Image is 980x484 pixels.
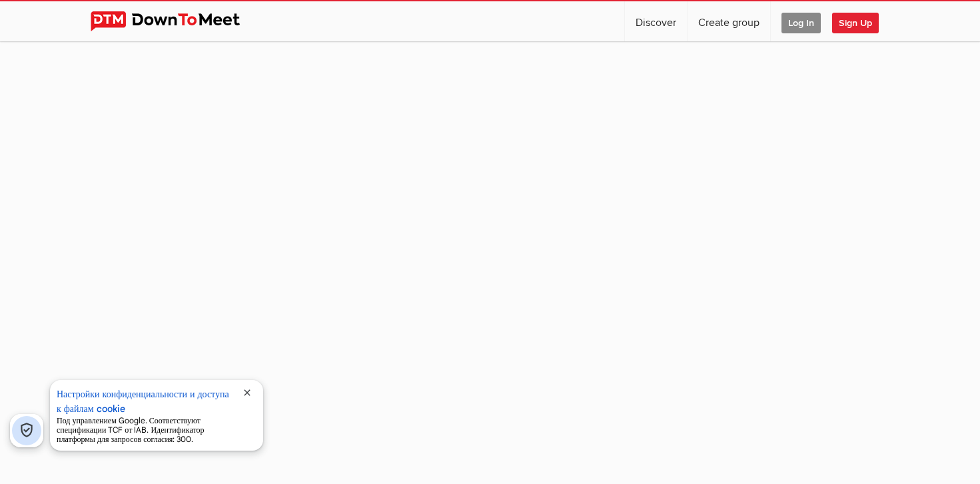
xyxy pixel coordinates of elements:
[832,1,889,41] a: Sign Up
[625,1,687,41] a: Discover
[771,1,831,41] a: Log In
[832,13,879,33] span: Sign Up
[688,1,770,41] a: Create group
[781,13,821,33] span: Log In
[91,11,260,31] img: DownToMeet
